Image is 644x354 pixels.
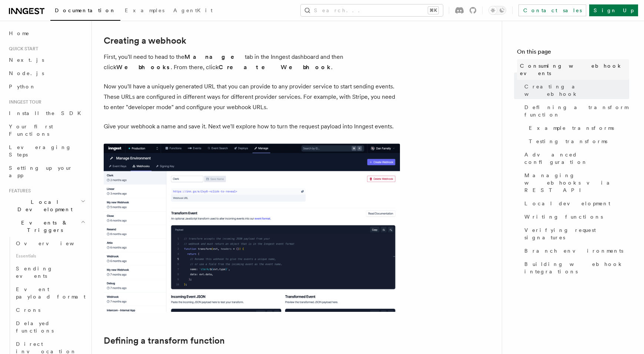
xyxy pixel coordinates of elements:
[524,172,629,194] span: Managing webhooks via REST API
[301,4,443,16] button: Search...⌘K
[529,138,607,145] span: Testing transforms
[524,104,629,118] span: Defining a transform function
[518,4,586,16] a: Contact sales
[104,81,400,112] p: Now you'll have a uniquely generated URL that you can provide to any provider service to start se...
[6,53,87,67] a: Next.js
[16,286,86,300] span: Event payload format
[6,161,87,182] a: Setting up your app
[104,121,400,132] p: Give your webhook a name and save it. Next we'll explore how to turn the request payload into Inn...
[6,67,87,80] a: Node.js
[521,223,629,244] a: Verifying request signatures
[6,141,87,161] a: Leveraging Steps
[13,283,87,303] a: Event payload format
[9,57,44,63] span: Next.js
[6,198,81,213] span: Local Development
[9,30,30,37] span: Home
[521,101,629,121] a: Defining a transform function
[13,262,87,283] a: Sending events
[517,59,629,80] a: Consuming webhook events
[104,52,400,73] p: First, you'll need to head to the tab in the Inngest dashboard and then click . From there, click .
[16,240,92,246] span: Overview
[520,62,629,77] span: Consuming webhook events
[173,7,213,13] span: AgentKit
[16,307,40,313] span: Crons
[13,237,87,250] a: Overview
[9,84,36,90] span: Python
[521,257,629,278] a: Building webhook integrations
[13,250,87,262] span: Essentials
[120,2,169,20] a: Examples
[521,80,629,101] a: Creating a webhook
[521,148,629,169] a: Advanced configuration
[524,151,629,166] span: Advanced configuration
[6,219,81,234] span: Events & Triggers
[6,107,87,120] a: Install the SDK
[6,27,87,40] a: Home
[16,266,53,279] span: Sending events
[6,46,38,52] span: Quick start
[9,124,53,137] span: Your first Functions
[104,36,186,46] a: Creating a webhook
[104,336,225,346] a: Defining a transform function
[6,120,87,141] a: Your first Functions
[9,70,44,76] span: Node.js
[16,320,54,334] span: Delayed functions
[9,144,71,158] span: Leveraging Steps
[116,64,171,71] strong: Webhooks
[521,197,629,210] a: Local development
[9,110,86,116] span: Install the SDK
[6,195,87,216] button: Local Development
[55,7,116,13] span: Documentation
[125,7,164,13] span: Examples
[9,165,73,178] span: Setting up your app
[184,53,245,60] strong: Manage
[13,303,87,317] a: Crons
[524,260,629,275] span: Building webhook integrations
[104,144,400,312] img: Inngest dashboard showing a newly created webhook
[524,247,623,254] span: Branch environments
[50,2,120,21] a: Documentation
[517,47,629,59] h4: On this page
[521,210,629,223] a: Writing functions
[521,169,629,197] a: Managing webhooks via REST API
[526,135,629,148] a: Testing transforms
[488,6,506,15] button: Toggle dark mode
[526,121,629,135] a: Example transforms
[529,124,614,132] span: Example transforms
[218,64,331,71] strong: Create Webhook
[428,7,438,14] kbd: ⌘K
[169,2,217,20] a: AgentKit
[6,99,41,105] span: Inngest tour
[13,317,87,337] a: Delayed functions
[6,216,87,237] button: Events & Triggers
[524,200,610,207] span: Local development
[524,83,629,98] span: Creating a webhook
[521,244,629,257] a: Branch environments
[6,80,87,93] a: Python
[524,213,603,220] span: Writing functions
[6,188,31,194] span: Features
[589,4,638,16] a: Sign Up
[524,226,629,241] span: Verifying request signatures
